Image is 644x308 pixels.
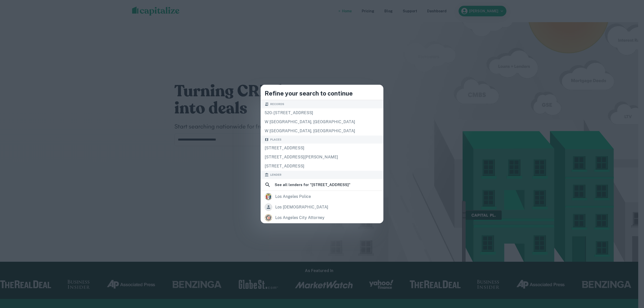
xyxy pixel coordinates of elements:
[275,214,325,222] div: los angeles city attorney
[261,212,383,223] a: los angeles city attorney
[261,162,383,171] div: [STREET_ADDRESS]
[265,214,272,221] img: picture
[261,202,383,212] a: los [DEMOGRAPHIC_DATA]
[270,138,281,142] span: Places
[261,117,383,126] div: w [GEOGRAPHIC_DATA], [GEOGRAPHIC_DATA]
[275,203,328,211] div: los [DEMOGRAPHIC_DATA]
[261,191,383,202] a: los angeles police
[261,223,383,234] a: 1st los angeles mortgage corp.
[261,108,383,117] div: 520-[STREET_ADDRESS]
[265,89,379,98] h4: Refine your search to continue
[619,268,644,292] iframe: Chat Widget
[265,193,272,200] img: picture
[270,173,281,177] span: Lender
[261,144,383,153] div: [STREET_ADDRESS]
[270,102,284,106] span: Records
[261,153,383,162] div: [STREET_ADDRESS][PERSON_NAME]
[275,182,350,188] h6: See all lenders for " [STREET_ADDRESS] "
[261,126,383,136] div: w [GEOGRAPHIC_DATA], [GEOGRAPHIC_DATA]
[275,193,311,200] div: los angeles police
